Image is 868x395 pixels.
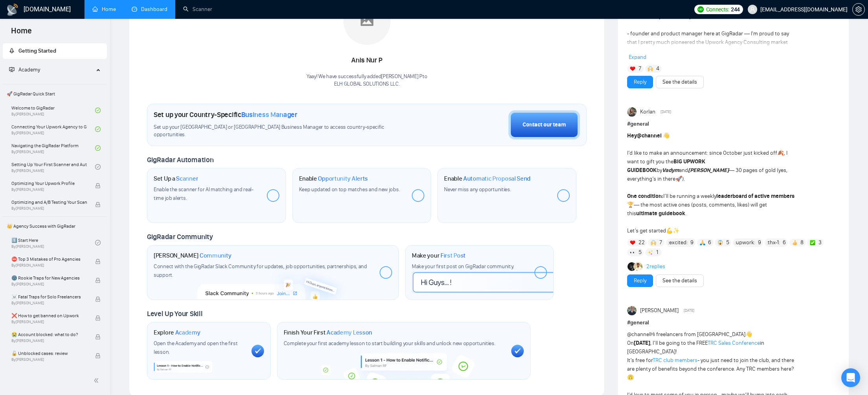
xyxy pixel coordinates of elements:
strong: Vadym [662,167,679,174]
span: 👋 [745,331,752,338]
span: Expand [629,54,646,60]
span: :thx-1: [767,238,780,247]
span: lock [95,278,101,283]
span: 9 [758,239,761,247]
img: Viktor Ostashevskyi [627,306,637,315]
span: Complete your first academy lesson to start building your skills and unlock new opportunities. [284,340,495,347]
a: 1️⃣ Start HereBy[PERSON_NAME] [11,234,95,251]
span: check-circle [95,145,101,151]
span: 🏆 [627,201,634,208]
span: By [PERSON_NAME] [11,206,87,211]
span: By [PERSON_NAME] [11,187,87,192]
span: ❌ How to get banned on Upwork [11,312,87,320]
span: :excited: [668,238,688,247]
span: Optimizing Your Upwork Profile [11,179,87,187]
h1: [PERSON_NAME] [154,252,231,260]
img: ❤️ [630,240,635,245]
span: Academy Lesson [327,329,372,336]
span: By [PERSON_NAME] [11,320,87,324]
img: 🙏 [700,240,705,245]
span: Connects: [706,5,729,14]
button: Contact our team [508,110,580,139]
span: 6 [783,239,786,247]
strong: Hey [627,132,662,139]
span: 🔓 Unblocked cases: review [11,349,87,357]
span: By [PERSON_NAME] [11,357,87,362]
span: 4 [656,65,659,73]
span: lock [95,202,101,207]
span: Optimizing and A/B Testing Your Scanner for Better Results [11,198,87,206]
span: user [750,7,755,12]
div: Anis Nur P [306,54,427,67]
span: 🍂 [777,150,784,156]
span: 3 [818,239,822,247]
img: ✅ [810,240,815,245]
button: setting [852,3,865,16]
button: See the details [656,274,704,287]
span: Home [5,25,38,42]
img: slackcommunity-bg.png [198,263,348,300]
span: GigRadar Community [147,232,213,241]
span: 8 [800,239,804,247]
img: upwork-logo.png [697,6,704,13]
div: Contact our team [523,121,566,129]
span: 6 [708,239,711,247]
a: TRC club members [653,357,697,364]
h1: Enable [299,175,368,183]
span: [DATE] [661,108,671,115]
h1: Explore [154,329,200,336]
span: 1 [656,249,658,256]
img: Zain [634,262,642,271]
span: Academy [9,66,40,73]
span: @channel [637,132,662,139]
span: 😭 Account blocked: what to do? [11,331,87,338]
img: 👀 [630,250,635,255]
img: Sergei Badalian [628,262,636,271]
span: lock [95,334,101,340]
a: TRC Sales Conference [708,340,760,346]
p: ELH GLOBAL SOLUTIONS LLC . [306,80,427,88]
a: Reply [634,276,646,285]
span: lock [95,315,101,321]
span: ✨ [673,227,679,234]
span: Connect with the GigRadar Slack Community for updates, job opportunities, partnerships, and support. [154,263,367,278]
strong: leaderboard of active members [716,193,795,199]
span: [PERSON_NAME] [640,306,679,315]
span: Set up your [GEOGRAPHIC_DATA] or [GEOGRAPHIC_DATA] Business Manager to access country-specific op... [154,124,409,139]
span: 👑 Agency Success with GigRadar [4,218,106,234]
img: academy-bg.png [315,353,492,380]
span: lock [95,353,101,358]
span: ⛔ Top 3 Mistakes of Pro Agencies [11,255,87,263]
span: ☠️ Fatal Traps for Solo Freelancers [11,293,87,301]
span: Automatic Proposal Send [463,175,530,183]
span: Getting Started [18,48,56,54]
span: 🚀 GigRadar Quick Start [4,86,106,102]
span: By [PERSON_NAME] [11,338,87,343]
strong: ultimate guidebook [636,210,685,217]
span: [DATE] [684,307,694,314]
span: 9 [690,239,694,247]
span: setting [853,6,864,13]
a: Navigating the GigRadar PlatformBy[PERSON_NAME] [11,139,95,157]
span: 🙃 [627,374,634,381]
a: homeHome [92,6,116,13]
span: lock [95,296,101,302]
button: Reply [627,76,653,88]
li: Getting Started [3,43,107,59]
h1: Enable [444,175,530,183]
span: check-circle [95,108,101,113]
div: Open Intercom Messenger [841,368,860,387]
span: check-circle [95,126,101,132]
a: Setting Up Your First Scanner and Auto-BidderBy[PERSON_NAME] [11,158,95,176]
a: setting [852,6,865,13]
span: Level Up Your Skill [147,309,202,318]
span: By [PERSON_NAME] [11,282,87,287]
span: lock [95,259,101,264]
h1: Set Up a [154,175,198,183]
span: check-circle [95,240,101,245]
span: 244 [731,5,740,14]
span: 5 [639,249,642,256]
span: By [PERSON_NAME] [11,301,87,305]
h1: # general [627,120,839,128]
strong: One condition: [627,193,663,199]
